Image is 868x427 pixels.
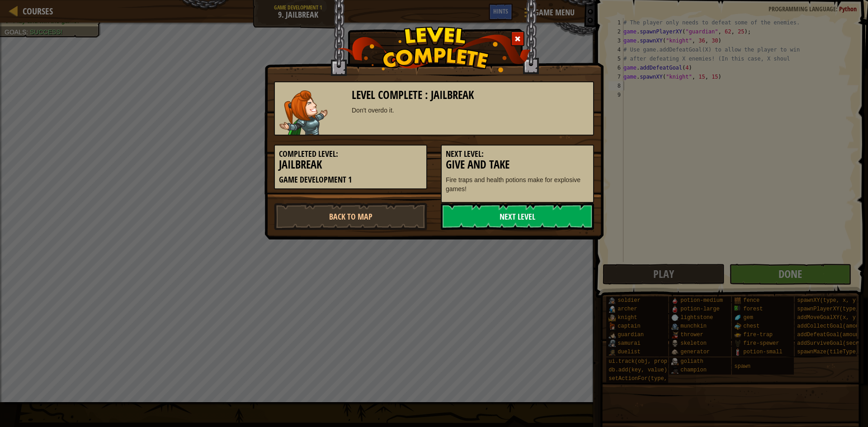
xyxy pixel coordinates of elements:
h3: Give and Take [446,159,589,171]
h5: Completed Level: [279,150,422,159]
img: level_complete.png [337,27,531,72]
h3: Level Complete : Jailbreak [352,89,589,101]
p: Fire traps and health potions make for explosive games! [446,175,589,193]
a: Next Level [441,203,594,230]
h5: Next Level: [446,150,589,159]
img: captain.png [279,90,328,135]
h5: Game Development 1 [279,175,422,184]
div: Don't overdo it. [352,106,589,115]
a: Back to Map [274,203,427,230]
h3: Jailbreak [279,159,422,171]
